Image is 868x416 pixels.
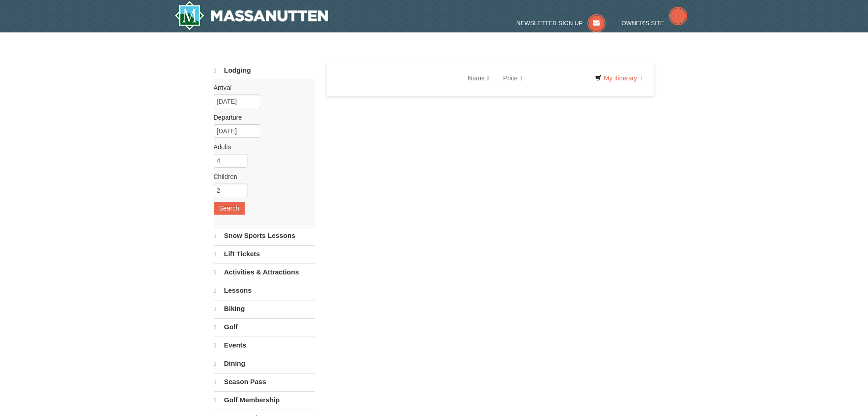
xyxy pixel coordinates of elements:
a: Events [214,337,315,354]
a: Lift Tickets [214,245,315,263]
a: Golf Membership [214,391,315,409]
a: Lessons [214,282,315,299]
a: Owner's Site [621,20,687,26]
label: Arrival [214,83,308,92]
a: Biking [214,300,315,317]
a: Season Pass [214,373,315,390]
a: Newsletter Sign Up [516,20,606,26]
a: Golf [214,318,315,336]
a: My Itinerary [589,71,647,85]
span: Owner's Site [621,20,664,26]
a: Name [461,69,496,87]
label: Children [214,172,308,181]
label: Departure [214,113,308,122]
label: Adults [214,142,308,152]
a: Price [496,69,529,87]
a: Massanutten Resort [175,1,329,30]
a: Activities & Attractions [214,263,315,281]
span: Newsletter Sign Up [516,20,583,26]
a: Lodging [214,62,315,79]
img: Massanutten Resort Logo [175,1,329,30]
button: Search [214,202,245,215]
a: Dining [214,355,315,372]
a: Snow Sports Lessons [214,227,315,244]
